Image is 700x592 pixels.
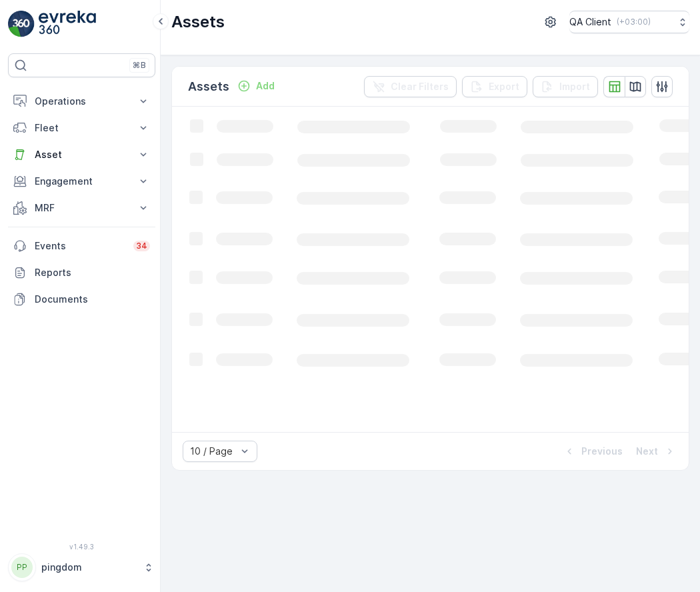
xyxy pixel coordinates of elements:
[8,259,155,286] a: Reports
[8,141,155,168] button: Asset
[133,60,146,71] p: ⌘B
[256,79,275,93] p: Add
[35,266,150,279] p: Reports
[462,76,527,97] button: Export
[39,11,96,37] img: logo_light-DOdMpM7g.png
[41,561,137,574] p: pingdom
[35,121,129,135] p: Fleet
[11,557,33,578] div: PP
[8,286,155,313] a: Documents
[561,443,624,459] button: Previous
[35,95,129,108] p: Operations
[559,80,590,93] p: Import
[8,88,155,115] button: Operations
[617,17,651,27] p: ( +03:00 )
[171,11,225,33] p: Assets
[569,15,611,29] p: QA Client
[8,553,155,581] button: PPpingdom
[35,293,150,306] p: Documents
[391,80,449,93] p: Clear Filters
[569,11,689,33] button: QA Client(+03:00)
[136,241,147,251] p: 34
[8,168,155,195] button: Engagement
[8,543,155,551] span: v 1.49.3
[35,201,129,215] p: MRF
[489,80,519,93] p: Export
[35,239,125,253] p: Events
[8,11,35,37] img: logo
[188,77,229,96] p: Assets
[8,115,155,141] button: Fleet
[581,445,623,458] p: Previous
[35,175,129,188] p: Engagement
[635,443,678,459] button: Next
[232,78,280,94] button: Add
[364,76,457,97] button: Clear Filters
[636,445,658,458] p: Next
[8,195,155,221] button: MRF
[533,76,598,97] button: Import
[8,233,155,259] a: Events34
[35,148,129,161] p: Asset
